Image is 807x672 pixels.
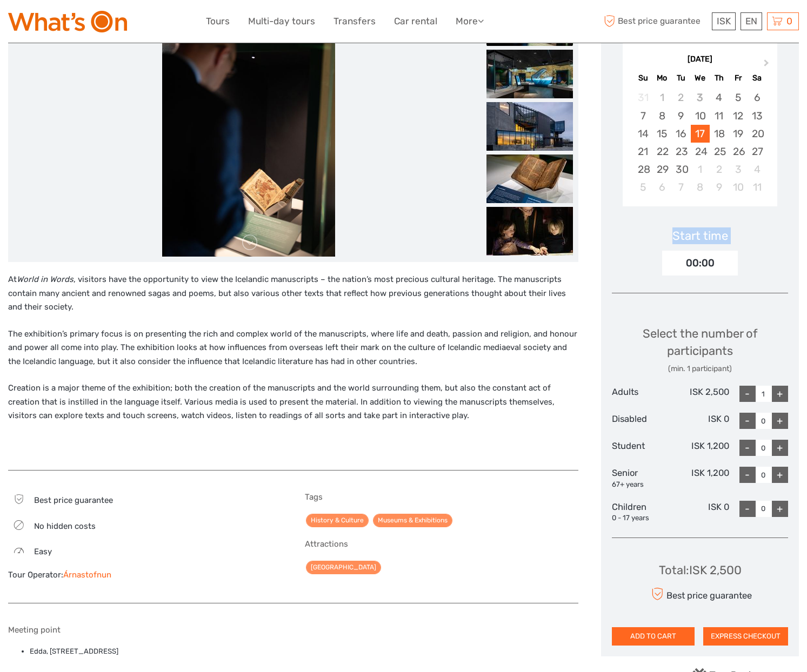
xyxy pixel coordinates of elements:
span: 0 [785,16,794,26]
div: Su [633,71,652,85]
div: Mo [652,71,671,85]
li: Edda, [STREET_ADDRESS] [30,646,578,657]
div: + [772,467,788,483]
div: Choose Monday, October 6th, 2025 [652,178,671,196]
div: Choose Thursday, September 11th, 2025 [710,107,729,125]
div: [DATE] [623,54,777,65]
div: Choose Saturday, October 4th, 2025 [748,160,766,178]
div: ISK 1,200 [671,440,730,456]
a: [GEOGRAPHIC_DATA] [306,561,381,574]
div: - [739,413,756,429]
div: - [739,501,756,517]
div: 0 - 17 years [612,513,671,523]
div: Adults [612,386,671,402]
div: Choose Sunday, September 21st, 2025 [633,143,652,160]
p: At , visitors have the opportunity to view the Icelandic manuscripts – the nation’s most precious... [8,273,578,314]
div: Choose Friday, September 12th, 2025 [729,107,748,125]
div: Choose Saturday, September 13th, 2025 [748,107,766,125]
a: Tours [206,14,230,29]
div: (min. 1 participant) [612,364,788,374]
div: month 2025-09 [626,89,774,196]
div: + [772,386,788,402]
div: ISK 1,200 [671,467,730,489]
a: Car rental [394,14,437,29]
h5: Attractions [305,539,579,549]
div: Choose Friday, September 5th, 2025 [729,89,748,106]
div: Choose Monday, September 8th, 2025 [652,107,671,125]
div: Choose Tuesday, September 9th, 2025 [671,107,690,125]
p: The exhibition’s primary focus is on presenting the rich and complex world of the manuscripts, wh... [8,327,578,369]
div: + [772,501,788,517]
div: Choose Sunday, September 28th, 2025 [633,160,652,178]
div: + [772,440,788,456]
div: Tu [671,71,690,85]
div: Choose Saturday, September 27th, 2025 [748,143,766,160]
div: Student [612,440,671,456]
div: Choose Sunday, October 5th, 2025 [633,178,652,196]
a: Transfers [334,14,376,29]
div: Choose Thursday, September 25th, 2025 [710,143,729,160]
em: World in Words [17,274,74,284]
div: Select the number of participants [612,325,788,374]
div: + [772,413,788,429]
div: Choose Monday, September 22nd, 2025 [652,143,671,160]
div: EN [741,12,762,30]
div: - [739,386,756,402]
div: Best price guarantee [648,584,751,603]
p: We're away right now. Please check back later! [15,19,122,28]
div: We [691,71,710,85]
div: 67+ years [612,480,671,490]
div: Choose Saturday, October 11th, 2025 [748,178,766,196]
div: Choose Monday, September 15th, 2025 [652,125,671,143]
div: Choose Wednesday, October 8th, 2025 [691,178,710,196]
div: ISK 2,500 [671,386,730,402]
div: 00:00 [662,251,738,275]
div: Total : ISK 2,500 [659,562,742,579]
div: Choose Tuesday, October 7th, 2025 [671,178,690,196]
div: Choose Thursday, September 4th, 2025 [710,89,729,106]
div: Choose Wednesday, September 17th, 2025 [691,125,710,143]
div: Choose Tuesday, September 23rd, 2025 [671,143,690,160]
div: Choose Thursday, September 18th, 2025 [710,125,729,143]
a: Museums & Exhibitions [373,514,452,527]
h5: Meeting point [8,625,578,635]
div: Start time [672,227,728,244]
div: Children [612,501,671,523]
div: - [739,467,756,483]
div: ISK 0 [671,413,730,429]
div: Choose Tuesday, September 16th, 2025 [671,125,690,143]
a: Multi-day tours [248,14,315,29]
img: 7f6af11be11a4901a1ecd2b1dbdf857a_slider_thumbnail.jpeg [486,207,573,256]
div: ISK 0 [671,501,730,523]
div: Choose Sunday, September 7th, 2025 [633,107,652,125]
div: Not available Monday, September 1st, 2025 [652,89,671,106]
span: Easy [34,547,52,556]
h5: Tags [305,492,579,502]
div: Choose Wednesday, September 10th, 2025 [691,107,710,125]
p: Creation is a major theme of the exhibition; both the creation of the manuscripts and the world s... [8,381,578,423]
div: Fr [729,71,748,85]
a: Árnastofnun [63,570,111,580]
div: Not available Tuesday, September 2nd, 2025 [671,89,690,106]
div: Not available Sunday, August 31st, 2025 [633,89,652,106]
div: Choose Thursday, October 9th, 2025 [710,178,729,196]
span: ISK [717,16,731,26]
div: Choose Friday, October 10th, 2025 [729,178,748,196]
div: Choose Saturday, September 6th, 2025 [748,89,766,106]
div: Sa [748,71,766,85]
div: Choose Sunday, September 14th, 2025 [633,125,652,143]
button: EXPRESS CHECKOUT [703,627,788,646]
div: Choose Wednesday, October 1st, 2025 [691,160,710,178]
img: c6fcf95a98da40459dee04101309cfb6_slider_thumbnail.jpeg [486,50,573,98]
img: 7d7237a72ed94dd4b34f27998bc25c97_slider_thumbnail.jpeg [486,154,573,203]
button: Open LiveChat chat widget [124,17,137,30]
div: Th [710,71,729,85]
a: More [456,14,484,29]
div: Choose Monday, September 29th, 2025 [652,160,671,178]
div: - [739,440,756,456]
div: Choose Tuesday, September 30th, 2025 [671,160,690,178]
div: Disabled [612,413,671,429]
button: Next Month [759,57,776,74]
div: Choose Friday, September 26th, 2025 [729,143,748,160]
span: No hidden costs [34,521,96,531]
